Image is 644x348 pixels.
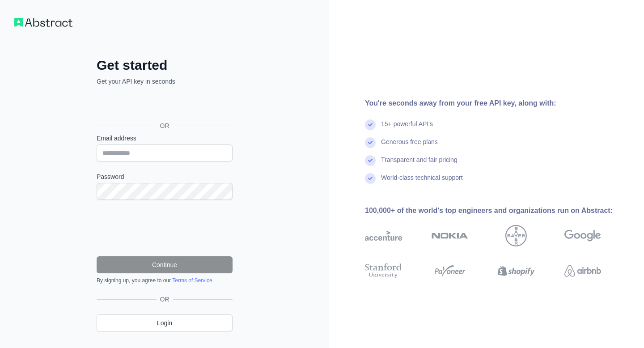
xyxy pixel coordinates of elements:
a: Login [97,314,233,331]
span: OR [153,121,177,130]
div: You're seconds away from your free API key, along with: [365,98,630,109]
img: check mark [365,137,376,148]
img: google [564,225,602,246]
button: Continue [97,256,233,273]
div: World-class technical support [381,173,463,191]
img: stanford university [365,262,402,280]
img: accenture [365,225,402,246]
iframe: reCAPTCHA [97,211,233,246]
img: check mark [365,119,376,130]
p: Get your API key in seconds [97,77,233,86]
img: Workflow [14,18,72,27]
img: nokia [432,225,469,246]
img: shopify [498,262,535,280]
a: Terms of Service [172,277,212,284]
h2: Get started [97,57,233,73]
img: bayer [505,225,527,246]
label: Password [97,172,233,181]
img: airbnb [564,262,602,280]
img: payoneer [432,262,469,280]
div: By signing up, you agree to our . [97,277,233,284]
div: 100,000+ of the world's top engineers and organizations run on Abstract: [365,205,630,216]
div: Generous free plans [381,137,438,155]
div: Transparent and fair pricing [381,155,458,173]
iframe: Sign in with Google Button [92,96,235,115]
label: Email address [97,134,233,143]
img: check mark [365,155,376,166]
span: OR [157,295,173,304]
div: 15+ powerful API's [381,119,433,137]
img: check mark [365,173,376,184]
